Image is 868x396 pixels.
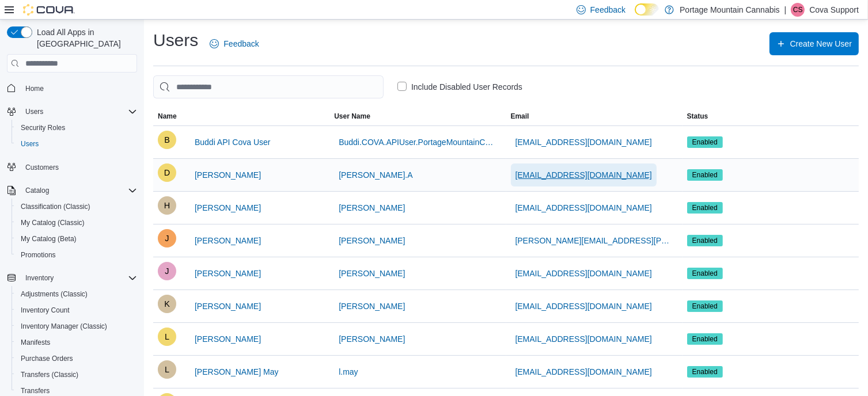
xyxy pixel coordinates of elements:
[809,3,859,17] p: Cova Support
[21,322,107,331] span: Inventory Manager (Classic)
[790,38,852,49] span: Create New User
[16,287,92,301] a: Adjustments (Classic)
[153,29,198,52] h1: Users
[635,16,635,16] span: Dark Mode
[205,32,263,55] a: Feedback
[25,186,49,195] span: Catalog
[21,271,58,285] button: Inventory
[25,163,59,172] span: Customers
[195,333,261,345] span: [PERSON_NAME]
[334,295,410,318] button: [PERSON_NAME]
[190,328,266,351] button: [PERSON_NAME]
[190,229,266,252] button: [PERSON_NAME]
[687,136,723,148] span: Enabled
[339,268,405,279] span: [PERSON_NAME]
[687,300,723,312] span: Enabled
[25,84,44,93] span: Home
[21,81,137,95] span: Home
[158,295,176,313] div: Kelsie
[158,229,176,247] div: Justin
[195,202,261,214] span: [PERSON_NAME]
[21,161,63,174] a: Customers
[21,184,54,197] button: Catalog
[158,163,176,182] div: Duane
[687,366,723,378] span: Enabled
[397,80,522,94] label: Include Disabled User Records
[195,235,261,246] span: [PERSON_NAME]
[687,202,723,214] span: Enabled
[339,202,405,214] span: [PERSON_NAME]
[334,328,410,351] button: [PERSON_NAME]
[16,303,74,317] a: Inventory Count
[334,229,410,252] button: [PERSON_NAME]
[511,131,657,154] button: [EMAIL_ADDRESS][DOMAIN_NAME]
[195,300,261,312] span: [PERSON_NAME]
[692,170,718,180] span: Enabled
[687,112,708,121] span: Status
[25,273,54,283] span: Inventory
[339,136,496,148] span: Buddi.COVA.APIUser.PortageMountainCannabis
[12,302,142,318] button: Inventory Count
[12,367,142,383] button: Transfers (Classic)
[16,287,137,301] span: Adjustments (Classic)
[339,333,405,345] span: [PERSON_NAME]
[16,368,137,382] span: Transfers (Classic)
[190,360,283,383] button: [PERSON_NAME] May
[23,4,75,16] img: Cova
[692,334,718,344] span: Enabled
[21,234,77,243] span: My Catalog (Beta)
[21,160,137,174] span: Customers
[16,336,137,349] span: Manifests
[516,333,652,345] span: [EMAIL_ADDRESS][DOMAIN_NAME]
[16,319,137,333] span: Inventory Manager (Classic)
[516,366,652,378] span: [EMAIL_ADDRESS][DOMAIN_NAME]
[692,235,718,246] span: Enabled
[334,131,501,154] button: Buddi.COVA.APIUser.PortageMountainCannabis
[511,112,529,121] span: Email
[692,137,718,147] span: Enabled
[16,303,137,317] span: Inventory Count
[791,3,805,17] div: Cova Support
[21,338,50,347] span: Manifests
[21,202,90,211] span: Classification (Classic)
[511,229,678,252] button: [PERSON_NAME][EMAIL_ADDRESS][PERSON_NAME][DOMAIN_NAME]
[12,247,142,263] button: Promotions
[2,79,142,96] button: Home
[164,131,170,149] span: B
[16,319,112,333] a: Inventory Manager (Classic)
[16,352,78,365] a: Purchase Orders
[21,105,48,119] button: Users
[21,271,137,285] span: Inventory
[16,248,137,262] span: Promotions
[21,370,78,379] span: Transfers (Classic)
[165,262,169,280] span: J
[12,120,142,136] button: Security Roles
[687,169,723,181] span: Enabled
[516,268,652,279] span: [EMAIL_ADDRESS][DOMAIN_NAME]
[21,139,39,148] span: Users
[516,300,652,312] span: [EMAIL_ADDRESS][DOMAIN_NAME]
[2,104,142,120] button: Users
[195,136,271,148] span: Buddi API Cova User
[784,3,787,17] p: |
[12,351,142,367] button: Purchase Orders
[25,107,43,116] span: Users
[334,196,410,219] button: [PERSON_NAME]
[687,333,723,345] span: Enabled
[21,354,73,363] span: Purchase Orders
[511,262,657,285] button: [EMAIL_ADDRESS][DOMAIN_NAME]
[12,231,142,247] button: My Catalog (Beta)
[190,131,275,154] button: Buddi API Cova User
[339,300,405,312] span: [PERSON_NAME]
[590,4,626,16] span: Feedback
[16,216,137,230] span: My Catalog (Classic)
[21,386,50,395] span: Transfers
[21,105,137,119] span: Users
[334,360,362,383] button: l.may
[12,136,142,152] button: Users
[511,163,657,186] button: [EMAIL_ADDRESS][DOMAIN_NAME]
[21,290,88,299] span: Adjustments (Classic)
[770,32,859,55] button: Create New User
[16,248,60,262] a: Promotions
[692,203,718,213] span: Enabled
